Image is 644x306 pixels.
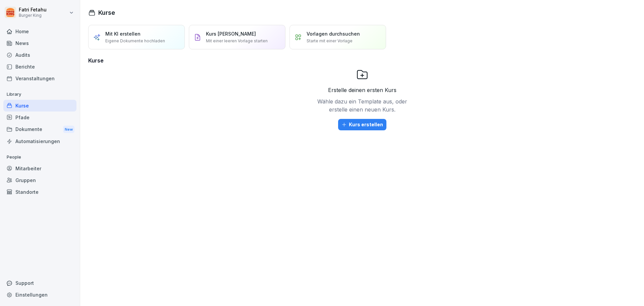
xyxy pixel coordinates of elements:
a: DokumenteNew [3,123,76,136]
p: Eigene Dokumente hochladen [105,38,165,44]
a: Gruppen [3,174,76,186]
p: Kurs [PERSON_NAME] [206,30,256,37]
div: Support [3,277,76,289]
p: Burger King [19,13,47,18]
a: Standorte [3,186,76,198]
p: People [3,152,76,163]
a: Einstellungen [3,289,76,301]
a: Audits [3,49,76,61]
a: Veranstaltungen [3,73,76,84]
a: Pfade [3,112,76,123]
p: Mit KI erstellen [105,30,141,37]
p: Wähle dazu ein Template aus, oder erstelle einen neuen Kurs. [315,97,409,114]
p: Fatri Fetahu [19,7,47,13]
div: Kurs erstellen [341,121,383,128]
p: Library [3,89,76,100]
a: Mitarbeiter [3,163,76,174]
button: Kurs erstellen [338,119,386,130]
p: Mit einer leeren Vorlage starten [206,38,268,44]
div: Dokumente [3,123,76,136]
p: Starte mit einer Vorlage [307,38,353,44]
a: News [3,37,76,49]
h1: Kurse [98,8,115,17]
p: Erstelle deinen ersten Kurs [328,86,396,94]
div: New [63,126,74,133]
a: Home [3,26,76,37]
h3: Kurse [88,56,636,64]
a: Kurse [3,100,76,112]
a: Berichte [3,61,76,73]
p: Vorlagen durchsuchen [307,30,360,37]
a: Automatisierungen [3,135,76,147]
